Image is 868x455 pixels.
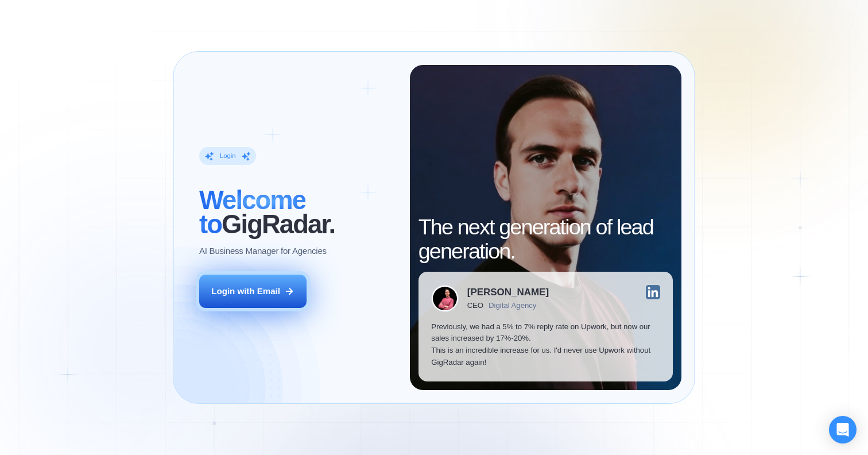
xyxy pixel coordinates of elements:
[431,321,660,369] p: Previously, we had a 5% to 7% reply rate on Upwork, but now our sales increased by 17%-20%. This ...
[30,30,126,39] div: Domain: [DOMAIN_NAME]
[127,68,193,75] div: Keywords by Traffic
[199,188,397,236] h2: ‍ GigRadar.
[467,287,549,297] div: [PERSON_NAME]
[829,416,857,444] div: Open Intercom Messenger
[114,67,123,76] img: tab_keywords_by_traffic_grey.svg
[18,18,28,28] img: logo_orange.svg
[199,245,327,257] p: AI Business Manager for Agencies
[199,186,305,239] span: Welcome to
[44,68,103,75] div: Domain Overview
[199,275,307,309] button: Login with Email
[18,30,28,39] img: website_grey.svg
[211,286,280,298] div: Login with Email
[220,152,236,160] div: Login
[418,215,673,263] h2: The next generation of lead generation.
[32,18,56,28] div: v 4.0.25
[467,301,483,310] div: CEO
[489,301,536,310] div: Digital Agency
[31,67,40,76] img: tab_domain_overview_orange.svg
